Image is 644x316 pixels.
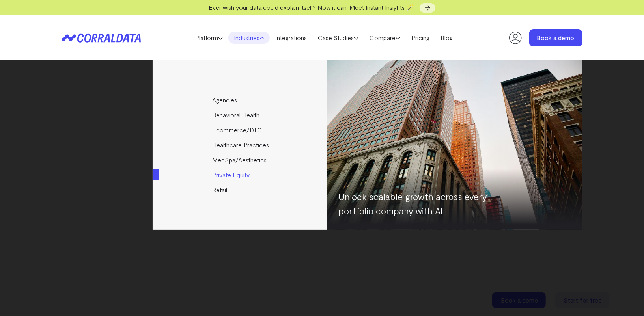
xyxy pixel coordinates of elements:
[153,93,328,108] a: Agencies
[339,190,516,218] p: Unlock scalable growth across every portfolio company with AI.
[190,32,228,44] a: Platform
[153,152,328,167] a: MedSpa/Aesthetics
[209,4,414,11] span: Ever wish your data could explain itself? Now it can. Meet Instant Insights 🪄
[153,123,328,138] a: Ecommerce/DTC
[406,32,435,44] a: Pricing
[153,167,328,182] a: Private Equity
[435,32,458,44] a: Blog
[312,32,364,44] a: Case Studies
[270,32,312,44] a: Integrations
[153,138,328,152] a: Healthcare Practices
[153,108,328,123] a: Behavioral Health
[153,182,328,197] a: Retail
[228,32,270,44] a: Industries
[364,32,406,44] a: Compare
[529,29,582,46] a: Book a demo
